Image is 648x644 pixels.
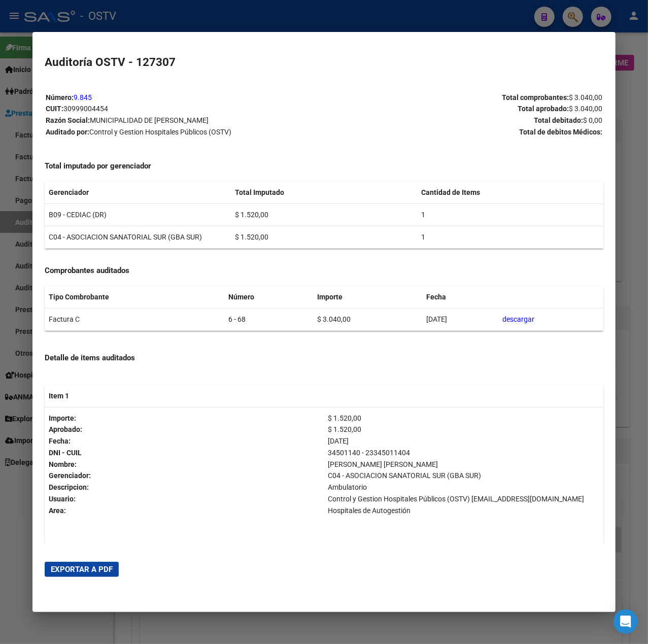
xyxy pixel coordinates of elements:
p: Total aprobado: [324,103,602,115]
th: Tipo Combrobante [45,286,224,308]
p: Total de debitos Médicos: [324,126,602,138]
p: Hospitales de Autogestión [328,505,599,517]
p: Aprobado: [49,424,320,435]
span: 30999004454 [63,105,108,113]
h4: Detalle de items auditados [45,352,603,364]
span: Exportar a PDF [51,565,113,574]
p: Total debitado: [324,115,602,126]
p: Auditado por: [46,126,324,138]
p: Total comprobantes: [324,92,602,104]
p: Gerenciador: [49,470,320,482]
td: C04 - ASOCIACION SANATORIAL SUR (GBA SUR) [45,226,231,248]
p: Descripcion: [49,482,320,493]
th: Fecha [423,286,498,308]
th: Importe [314,286,423,308]
p: Area: [49,505,320,517]
span: $ 3.040,00 [569,105,602,113]
p: Usuario: [49,493,320,505]
th: Número [224,286,314,308]
span: Control y Gestion Hospitales Públicos (OSTV) [89,128,231,136]
td: 1 [417,204,603,226]
a: descargar [502,315,534,323]
p: $ 1.520,00 [328,424,599,435]
h2: Auditoría OSTV - 127307 [45,54,603,71]
th: Total Imputado [231,182,417,204]
td: 1 [417,226,603,248]
td: B09 - CEDIAC (DR) [45,204,231,226]
p: [DATE] [328,435,599,447]
span: $ 3.040,00 [569,93,602,101]
td: $ 1.520,00 [231,226,417,248]
span: MUNICIPALIDAD DE [PERSON_NAME] [90,116,209,124]
p: 34501140 - 23345011404 [PERSON_NAME] [PERSON_NAME] [328,447,599,470]
td: 6 - 68 [224,308,314,330]
p: Fecha: [49,435,320,447]
p: DNI - CUIL Nombre: [49,447,320,470]
p: Número: [46,92,324,104]
button: Exportar a PDF [45,562,119,577]
td: $ 3.040,00 [314,308,423,330]
td: Factura C [45,308,224,330]
th: Cantidad de Items [417,182,603,204]
p: $ 1.520,00 [328,413,599,424]
h4: Comprobantes auditados [45,265,603,277]
div: Open Intercom Messenger [613,609,638,634]
p: Importe: [49,413,320,424]
h4: Total imputado por gerenciador [45,160,603,172]
p: C04 - ASOCIACION SANATORIAL SUR (GBA SUR) [328,470,599,482]
span: $ 0,00 [583,116,602,124]
td: $ 1.520,00 [231,204,417,226]
p: CUIT: [46,103,324,115]
a: 9.845 [74,93,92,101]
th: Gerenciador [45,182,231,204]
td: [DATE] [423,308,498,330]
p: Ambulatorio [328,482,599,493]
p: Razón Social: [46,115,324,126]
strong: Item 1 [49,392,69,400]
p: Control y Gestion Hospitales Públicos (OSTV) [EMAIL_ADDRESS][DOMAIN_NAME] [328,493,599,505]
